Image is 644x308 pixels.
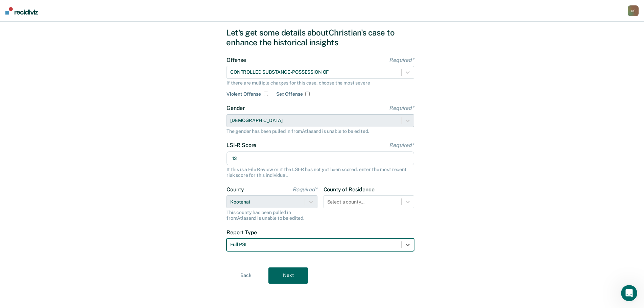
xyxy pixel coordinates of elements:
[226,80,414,86] div: If there are multiple charges for this case, choose the most severe
[324,186,414,193] label: County of Residence
[5,7,38,15] img: Recidiviz
[292,186,317,193] span: Required*
[628,5,639,16] button: CS
[226,167,414,178] div: If this is a File Review or if the LSI-R has not yet been scored, enter the most recent risk scor...
[226,142,414,148] label: LSI-R Score
[621,285,637,301] iframe: Intercom live chat
[628,5,639,16] div: C S
[226,91,261,97] label: Violent Offense
[226,267,266,284] button: Back
[268,267,308,284] button: Next
[276,91,303,97] label: Sex Offense
[389,105,414,111] span: Required*
[226,105,414,111] label: Gender
[226,229,414,236] label: Report Type
[226,57,414,63] label: Offense
[226,210,317,221] div: This county has been pulled in from Atlas and is unable to be edited.
[226,28,418,47] div: Let's get some details about Christian's case to enhance the historical insights
[389,57,414,63] span: Required*
[389,142,414,148] span: Required*
[226,128,414,134] div: The gender has been pulled in from Atlas and is unable to be edited.
[226,186,317,193] label: County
